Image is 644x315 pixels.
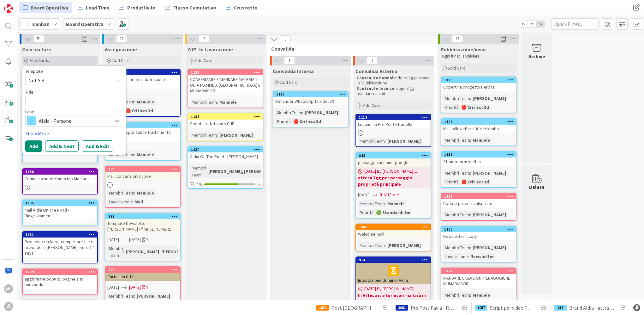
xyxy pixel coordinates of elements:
div: 1136 [188,114,263,120]
div: Membri Team [107,293,134,300]
div: Archive [528,52,545,60]
span: Template [25,69,43,73]
div: Membri Team [275,109,302,116]
div: [PERSON_NAME], [PERSON_NAME] [124,248,196,255]
a: 1129aggiornare popu su pagine sito nuovaedu [22,269,98,295]
div: Membri Team [443,170,470,176]
span: 2x [528,21,536,27]
div: 1127 [444,269,516,273]
a: 204Mail convenzioni nuoveMembri Team:ManueleLavorazione:Mail [105,166,181,208]
b: In Attesa it e fornitori - si farà in estate [358,292,429,305]
div: nomina responsabile trattamento dati ABS [105,128,180,142]
span: 51 [33,35,44,43]
span: : [132,198,133,205]
div: 1124 [105,70,180,75]
div: Processo reclami - completare file e rispondere [PERSON_NAME] entro 17 seyt [23,238,97,257]
div: 🟢 Standard: 1m [374,209,412,216]
div: 1105Newsletter - copy [441,226,516,240]
div: Y [397,192,399,198]
span: : [470,95,471,102]
div: 1089 [356,224,431,230]
div: Update prove invalsi - sito [441,199,516,207]
a: 1131Processo reclami - completare file e rispondere [PERSON_NAME] entro 17 seyt [22,231,98,263]
div: 428 [105,267,180,273]
div: 1115Reminder Whatsapp Talk del 30 [273,91,348,105]
span: 17 [116,35,127,43]
div: 1128CONFERMARE E MANDARE MATERIALI OD A MAMME A [GEOGRAPHIC_DATA] E MUMADVISOR [188,70,263,95]
div: [PERSON_NAME], [PERSON_NAME] [207,168,279,175]
div: 1136Sostituire foto sito CdB [188,114,263,128]
div: 1138Comunicazione Kindertap Mortara [23,169,97,183]
div: 1116 [441,194,516,199]
div: Y [146,284,148,291]
span: : [470,211,471,218]
a: 992Template Newsletter [PERSON_NAME] - fine SETTEMBRE[DATE][DATE]YMembri Team:[PERSON_NAME], [PER... [105,213,181,261]
div: Membri Team [358,200,385,207]
span: Cose da fare [22,46,51,52]
div: 842passaggio account google [356,153,431,167]
span: [DATE] [358,192,370,198]
div: A [4,302,13,311]
span: 26 [452,35,463,43]
div: [PERSON_NAME] [303,109,340,116]
div: 1133 [441,77,516,83]
a: 1133Copertina progetto PerdasMembri Team:[PERSON_NAME]Priorità:🔴 Critico: 3d [441,77,516,113]
div: Locandina Pre Post Stradella [356,120,431,128]
a: Lead Time [74,2,113,13]
p: : dopo 3 gg mandare remind [357,86,430,96]
img: Visit kanbanzone.com [4,4,13,13]
div: 992 [108,214,180,219]
span: [DATE] [380,192,391,198]
div: 1119 [356,114,431,120]
div: 947 [105,122,180,128]
span: Add Card... [195,58,215,63]
div: 1136 [191,114,263,119]
span: : [291,118,292,125]
span: : [468,253,469,260]
p: : dopo 3 gg passare in "pubblicazione" [357,76,430,86]
span: [DATE] [107,284,119,291]
div: Membri Team [190,99,217,106]
div: 204Mail convenzioni nuove [105,166,180,180]
a: 842passaggio account google[DATE] By [PERSON_NAME] ...attesa 7gg per passaggio proprietà principa... [355,152,431,219]
div: Newsletter - copy [441,232,516,240]
a: 1136Sostituire foto sito CdBMembri Team:[PERSON_NAME] [188,113,263,141]
span: Pubblicazione/invio [441,46,486,52]
div: Aldia On The Road - [PERSON_NAME] [188,152,263,161]
span: : [302,109,303,116]
div: 1138 [26,170,97,174]
div: 1116 [444,194,516,199]
span: 4/6 [196,181,202,188]
div: 1116Update prove invalsi - sito [441,194,516,207]
div: 1137 [441,152,516,157]
div: 842 [359,153,431,158]
div: Manuele [218,99,238,106]
a: 1034Aldia On The Road - [PERSON_NAME]Membri Team:[PERSON_NAME], [PERSON_NAME]4/6 [188,146,263,189]
div: Priorità [358,209,373,216]
a: Cruscotto [222,2,261,13]
a: Flusso Cumulativo [161,2,220,13]
div: Comunicazione Kindertap Mortara [23,175,97,183]
div: Manuele [386,200,406,207]
span: : [385,200,386,207]
span: Produttività [127,4,156,11]
div: 914 [359,258,431,262]
span: Post [GEOGRAPHIC_DATA] - [DATE] [331,304,376,312]
div: 1034 [191,147,263,152]
div: Membri Team [443,211,470,218]
a: 1135Mail Aldia On The Road - Ringraziamenti [22,200,98,226]
span: [DATE] [107,236,119,243]
div: 1034 [188,147,263,152]
span: : [373,209,374,216]
div: [PERSON_NAME] [135,293,172,300]
button: Add & Next [45,140,79,152]
div: 1128 [191,70,263,75]
div: Membri Team [107,189,134,196]
div: Mail convenzioni nuove [105,172,180,180]
span: Lead Time [86,4,110,11]
span: WIP- In Lavorazione [188,46,233,52]
div: 1105 [444,227,516,232]
div: Welcome mail [356,230,431,238]
span: Script per video PROMO CE [490,304,535,312]
div: 1106Mail talk welfare 30 settembre [441,119,516,133]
